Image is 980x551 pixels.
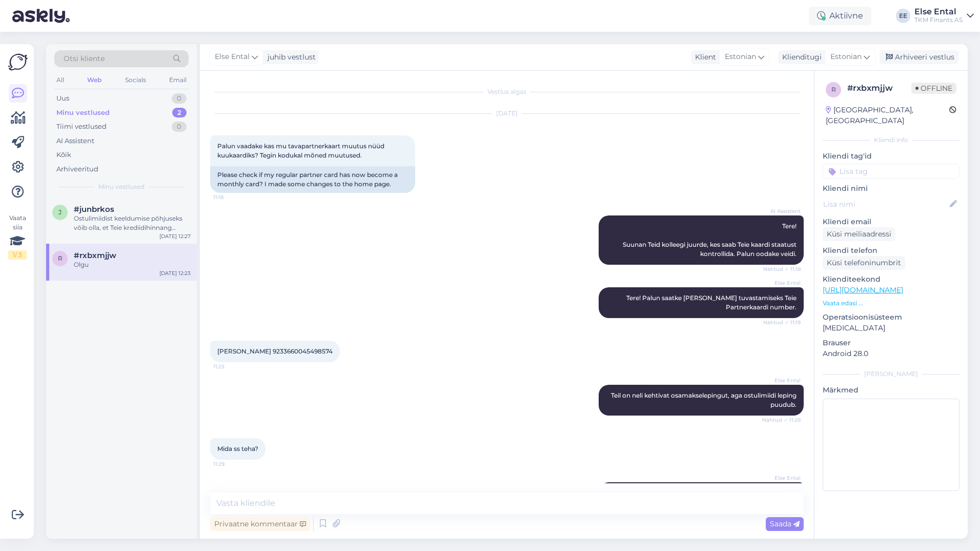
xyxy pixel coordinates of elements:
span: r [831,86,836,93]
span: #rxbxmjjw [74,251,116,260]
p: Klienditeekond [823,274,959,285]
span: Else Ental [762,474,801,482]
p: Kliendi email [823,217,959,227]
div: Kliendi info [823,135,959,145]
span: Offline [911,83,956,94]
span: Nähtud ✓ 11:28 [762,416,801,424]
p: [MEDICAL_DATA] [823,323,959,333]
span: AI Assistent [762,207,801,215]
span: Else Ental [762,377,801,384]
div: Privaatne kommentaar [210,517,310,531]
div: Vestlus algas [210,87,804,96]
img: Askly Logo [8,52,28,72]
div: Klient [691,52,716,63]
span: 11:18 [213,193,252,201]
p: Kliendi telefon [823,245,959,256]
div: Küsi telefoninumbrit [823,256,905,270]
div: [PERSON_NAME] [823,369,959,379]
p: Brauser [823,338,959,348]
span: Nähtud ✓ 11:18 [762,265,801,273]
div: Minu vestlused [56,108,110,118]
span: 11:25 [213,363,252,370]
p: Märkmed [823,385,959,396]
div: 1 / 3 [8,250,27,260]
div: Arhiveeritud [56,164,98,174]
div: TKM Finants AS [914,16,963,24]
div: Arhiveeri vestlus [880,50,958,64]
div: Aktiivne [809,7,871,25]
span: r [58,254,63,262]
div: Küsi meiliaadressi [823,227,895,241]
p: Kliendi tag'id [823,151,959,162]
span: Saada [770,519,800,528]
div: [DATE] 12:27 [159,232,191,240]
p: Vaata edasi ... [823,299,959,308]
div: Email [167,73,189,87]
div: Kõik [56,150,71,160]
a: Else EntalTKM Finants AS [914,8,974,24]
span: Estonian [830,51,862,63]
div: EE [896,9,910,23]
div: [DATE] 12:23 [159,269,191,277]
div: Else Ental [914,8,963,16]
div: All [54,73,66,87]
div: Uus [56,93,69,104]
div: 0 [172,122,187,132]
div: 2 [172,108,187,118]
input: Lisa nimi [823,199,948,210]
input: Lisa tag [823,164,959,179]
span: Else Ental [762,279,801,287]
div: AI Assistent [56,136,94,146]
div: Klienditugi [778,52,822,63]
div: [DATE] [210,109,804,118]
div: Please check if my regular partner card has now become a monthly card? I made some changes to the... [210,166,415,193]
span: [PERSON_NAME] 9233660045498574 [217,347,333,355]
div: [GEOGRAPHIC_DATA], [GEOGRAPHIC_DATA] [826,105,949,126]
span: Otsi kliente [64,53,105,64]
div: Olgu [74,260,191,269]
span: j [58,208,62,216]
span: Minu vestlused [98,182,145,191]
span: #junbrkos [74,205,114,214]
a: [URL][DOMAIN_NAME] [823,285,903,294]
div: Ostulimiidist keeldumise põhjuseks võib olla, et Teie krediidihinnang ostulimiidi taotlemisel ei ... [74,214,191,232]
div: Socials [123,73,148,87]
span: Teil on neli kehtivat osamakselepingut, aga ostulimiidi leping puudub. [611,391,798,408]
div: Vaata siia [8,213,27,260]
div: # rxbxmjjw [847,82,911,94]
span: Else Ental [215,51,250,63]
div: Web [85,73,104,87]
span: Palun vaadake kas mu tavapartnerkaart muutus nüüd kuukaardiks? Tegin kodukal mõned muutused. [217,142,386,159]
span: Mida ss teha? [217,445,258,452]
span: Tere! Palun saatke [PERSON_NAME] tuvastamiseks Teie Partnerkaardi number. [626,294,798,311]
span: Estonian [725,51,756,63]
p: Operatsioonisüsteem [823,312,959,323]
div: juhib vestlust [263,52,316,63]
div: Tiimi vestlused [56,122,107,132]
p: Kliendi nimi [823,183,959,194]
span: 11:29 [213,460,252,468]
div: 0 [172,93,187,104]
p: Android 28.0 [823,348,959,359]
span: Nähtud ✓ 11:19 [762,319,801,326]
